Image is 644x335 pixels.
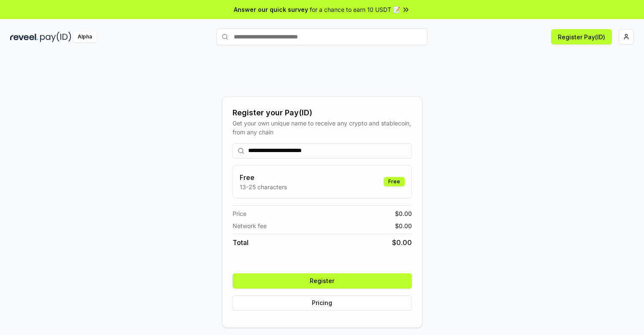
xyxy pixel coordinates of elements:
[10,32,38,42] img: reveel_dark
[551,29,612,44] button: Register Pay(ID)
[233,119,412,136] div: Get your own unique name to receive any crypto and stablecoin, from any chain
[40,32,71,42] img: pay_id
[233,107,412,119] div: Register your Pay(ID)
[233,221,267,230] span: Network fee
[384,177,405,186] div: Free
[392,237,412,248] span: $ 0.00
[395,209,412,218] span: $ 0.00
[395,221,412,230] span: $ 0.00
[233,209,246,218] span: Price
[234,5,308,14] span: Answer our quick survey
[310,5,400,14] span: for a chance to earn 10 USDT 📝
[240,182,287,191] p: 13-25 characters
[73,32,97,42] div: Alpha
[233,295,412,310] button: Pricing
[240,172,287,182] h3: Free
[233,273,412,289] button: Register
[233,237,249,248] span: Total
